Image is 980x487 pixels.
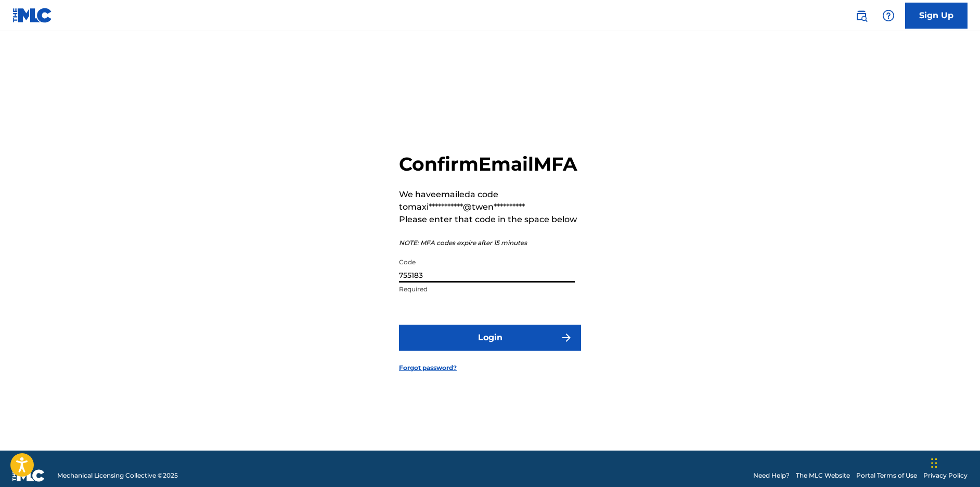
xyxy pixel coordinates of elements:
div: Help [878,5,899,26]
span: Mechanical Licensing Collective © 2025 [57,471,178,480]
a: Sign Up [905,3,968,29]
img: search [855,9,868,22]
a: Forgot password? [399,363,457,373]
a: The MLC Website [796,471,850,480]
iframe: Chat Widget [928,437,980,487]
img: f7272a7cc735f4ea7f67.svg [560,331,573,344]
button: Login [399,325,581,351]
a: Privacy Policy [923,471,968,480]
img: logo [12,469,45,482]
a: Portal Terms of Use [856,471,917,480]
a: Public Search [851,5,872,26]
div: Glisser [931,447,937,479]
p: NOTE: MFA codes expire after 15 minutes [399,238,581,248]
h2: Confirm Email MFA [399,152,581,176]
a: Need Help? [753,471,790,480]
p: Required [399,285,575,294]
div: Widget de chat [928,437,980,487]
img: help [882,9,895,22]
p: Please enter that code in the space below [399,213,581,226]
img: MLC Logo [12,8,53,23]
